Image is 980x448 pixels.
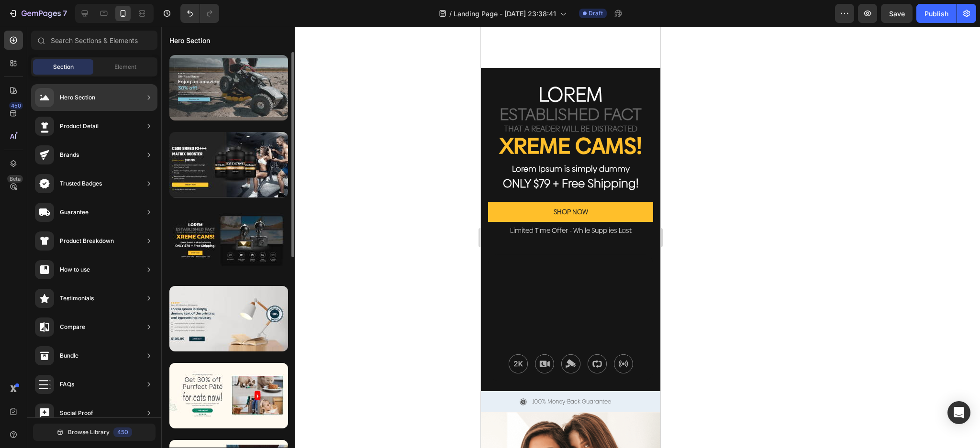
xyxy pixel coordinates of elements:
[60,408,93,418] div: Social Proof
[60,93,95,102] div: Hero Section
[4,4,71,23] button: 7
[947,401,970,424] div: Open Intercom Messenger
[60,179,102,188] div: Trusted Badges
[924,9,948,19] div: Publish
[60,150,79,160] div: Brands
[31,31,157,50] input: Search Sections & Elements
[68,428,110,437] span: Browse Library
[481,27,660,448] iframe: Design area
[60,236,114,246] div: Product Breakdown
[589,9,603,18] span: Draft
[33,424,156,441] button: Browse Library450
[881,4,913,23] button: Save
[113,427,132,437] div: 450
[60,351,78,361] div: Bundle
[180,4,219,23] div: Undo/Redo
[60,294,94,303] div: Testimonials
[60,322,85,332] div: Compare
[9,102,23,109] div: 450
[60,265,90,274] div: How to use
[7,175,23,183] div: Beta
[449,9,452,19] span: /
[889,10,905,18] span: Save
[114,63,136,71] span: Element
[60,208,89,217] div: Guarantee
[60,121,99,131] div: Product Detail
[454,9,556,19] span: Landing Page - [DATE] 23:38:41
[916,4,957,23] button: Publish
[53,63,74,71] span: Section
[63,8,67,19] p: 7
[60,380,74,389] div: FAQs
